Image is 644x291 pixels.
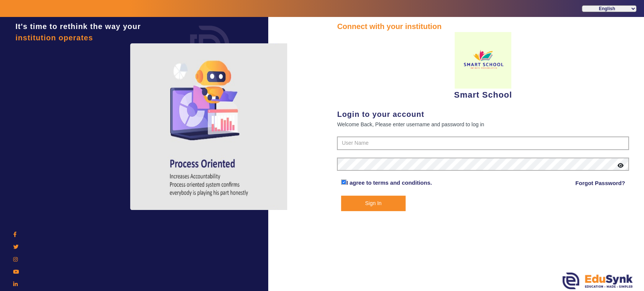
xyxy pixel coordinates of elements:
a: I agree to terms and conditions. [346,179,432,186]
input: User Name [337,136,629,150]
img: login4.png [130,43,289,210]
button: Sign In [341,196,406,211]
img: login.png [181,17,238,74]
img: edusynk.png [563,273,633,289]
span: It's time to rethink the way your [15,22,141,31]
img: d9bc1511-b1a7-4aa3-83e2-8cd3cb1b8778 [455,32,511,89]
div: Connect with your institution [337,21,629,32]
div: Smart School [337,32,629,101]
div: Welcome Back, Please enter username and password to log in [337,120,629,129]
a: Forgot Password? [575,179,625,188]
div: Login to your account [337,109,629,120]
span: institution operates [15,34,93,42]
